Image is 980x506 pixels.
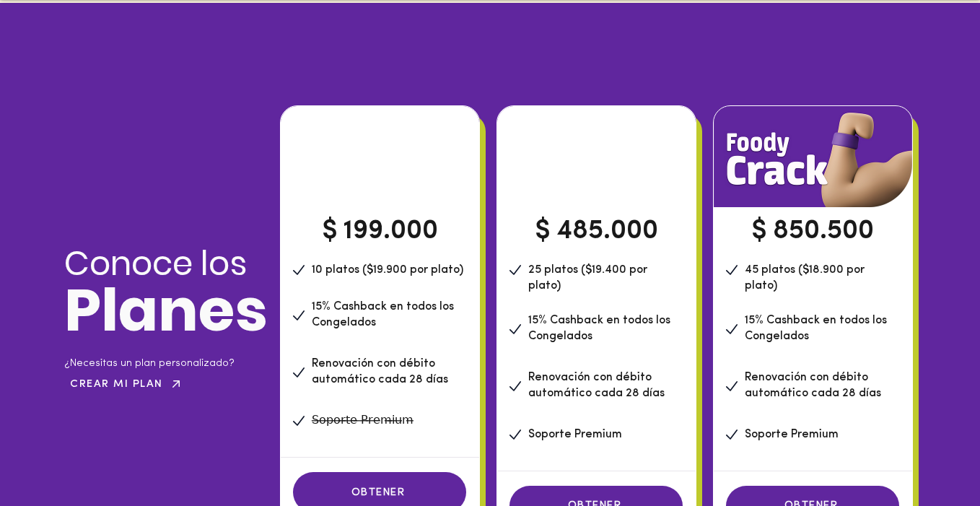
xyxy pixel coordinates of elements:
[322,218,438,245] span: $ 199.000
[528,315,670,342] span: 15% Cashback en todos los Congelados
[896,422,966,492] iframe: Messagebird Livechat Widget
[312,264,463,276] span: 10 platos ($19.900 por plato)
[64,375,189,393] a: CREAR MI PLAN
[745,372,881,399] span: Renovación con débito automático cada 28 días
[535,218,658,245] span: $ 485.000
[351,487,406,498] span: OBTENER
[70,379,163,390] span: CREAR MI PLAN
[281,106,479,207] img: foody-member-starter-plan.png
[312,301,454,328] span: 15% Cashback en todos los Congelados
[64,269,268,352] span: Planes
[312,415,414,427] span: S̶o̶p̶o̶r̶t̶e̶ ̶P̶r̶e̶m̶i̶u̶m̶
[312,358,448,385] span: Renovación con débito automático cada 28 días
[64,358,235,369] span: ¿Necesitas un plan personalizado?
[745,429,839,440] span: Soporte Premium
[64,240,247,287] span: Conoce los
[751,218,874,245] span: $ 850.500
[745,315,887,342] span: 15% Cashback en todos los Congelados
[528,372,665,399] span: Renovación con débito automático cada 28 días
[497,106,696,207] img: foody-member-starter-plan.png
[745,264,865,292] span: 45 platos ($18.900 por plato)
[528,429,622,440] span: Soporte Premium
[528,264,647,292] span: 25 platos ($19.400 por plato)
[714,106,912,207] img: foody-member-starter-plan.png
